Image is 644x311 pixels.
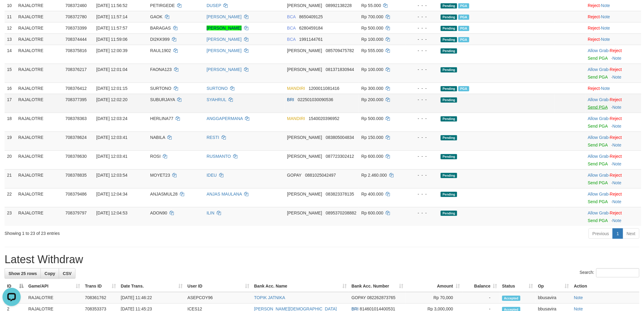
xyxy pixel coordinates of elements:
[96,37,127,42] span: [DATE] 11:59:06
[150,97,175,102] span: SUBURJAYA
[96,116,127,121] span: [DATE] 12:03:24
[150,3,175,8] span: PETIRGEDE
[588,135,610,140] span: ·
[441,154,457,159] span: Pending
[96,86,127,91] span: [DATE] 12:01:15
[150,116,173,121] span: HERLINA77
[408,48,436,54] div: - - -
[150,67,172,72] span: FAONA123
[65,48,87,53] span: 708375816
[588,105,608,110] a: Send PGA
[610,48,622,53] a: Reject
[287,48,322,53] span: [PERSON_NAME]
[118,292,185,304] td: [DATE] 11:46:22
[96,67,127,72] span: [DATE] 12:01:04
[588,116,610,121] span: ·
[65,173,87,178] span: 708378835
[254,295,285,300] a: TOPIK JATNIKA
[586,34,641,45] td: ·
[150,86,172,91] span: SURTONO
[207,173,217,178] a: IDEU
[287,192,322,196] span: [PERSON_NAME]
[588,180,608,185] a: Send PGA
[601,86,610,91] a: Note
[5,64,16,83] td: 15
[588,210,609,215] a: Allow Grab
[287,210,322,215] span: [PERSON_NAME]
[502,296,520,301] span: Accepted
[610,116,622,121] a: Reject
[610,192,622,196] a: Reject
[613,218,622,223] a: Note
[408,2,436,9] div: - - -
[299,37,323,42] span: Copy 1991144761 to clipboard
[613,228,623,239] a: 1
[5,83,16,94] td: 16
[207,67,242,72] a: [PERSON_NAME]
[299,26,323,30] span: Copy 6280459184 to clipboard
[326,154,354,159] span: Copy 087723302412 to clipboard
[458,15,469,20] span: PGA
[298,97,333,102] span: Copy 022501030090536 to clipboard
[361,154,383,159] span: Rp 600.000
[588,154,610,159] span: ·
[16,83,63,94] td: RAJALOTRE
[185,281,252,292] th: User ID: activate to sort column ascending
[16,113,63,132] td: RAJALOTRE
[588,67,609,72] a: Allow Grab
[26,281,82,292] th: Game/API: activate to sort column ascending
[63,271,72,276] span: CSV
[361,135,383,140] span: Rp 150.000
[588,173,610,178] span: ·
[5,253,639,266] h1: Latest Withdraw
[588,26,600,30] a: Reject
[408,210,436,216] div: - - -
[96,173,127,178] span: [DATE] 12:03:54
[5,281,26,292] th: ID: activate to sort column descending
[96,97,127,102] span: [DATE] 12:02:20
[408,115,436,122] div: - - -
[572,281,639,292] th: Action
[588,116,609,121] a: Allow Grab
[326,3,352,8] span: Copy 08992138228 to clipboard
[586,150,641,169] td: ·
[352,295,366,300] span: GOPAY
[65,26,87,30] span: 708373399
[207,116,243,121] a: ANGGAPERMANA
[150,210,167,215] span: ADON90
[408,172,436,178] div: - - -
[96,192,127,196] span: [DATE] 12:04:34
[588,192,609,196] a: Allow Grab
[586,22,641,34] td: ·
[65,37,87,42] span: 708374444
[588,14,600,19] a: Reject
[361,116,383,121] span: Rp 500.000
[588,37,600,42] a: Reject
[462,292,500,304] td: -
[5,228,264,236] div: Showing 1 to 23 of 23 entries
[150,154,161,159] span: ROSI
[441,97,457,103] span: Pending
[65,97,87,102] span: 708377395
[326,135,354,140] span: Copy 083805004834 to clipboard
[150,48,171,53] span: RAUL1902
[586,94,641,113] td: ·
[441,86,457,91] span: Pending
[588,154,609,159] a: Allow Grab
[252,281,349,292] th: Bank Acc. Name: activate to sort column ascending
[150,37,170,42] span: DI2KK999
[586,113,641,132] td: ·
[309,86,339,91] span: Copy 1200011081416 to clipboard
[586,169,641,188] td: ·
[441,67,457,72] span: Pending
[408,85,436,91] div: - - -
[305,173,336,178] span: Copy 0881025042497 to clipboard
[185,292,252,304] td: ASEPCOY96
[287,3,322,8] span: [PERSON_NAME]
[586,188,641,207] td: ·
[16,169,63,188] td: RAJALOTRE
[406,281,462,292] th: Amount: activate to sort column ascending
[588,67,610,72] span: ·
[96,3,127,8] span: [DATE] 11:56:52
[613,56,622,61] a: Note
